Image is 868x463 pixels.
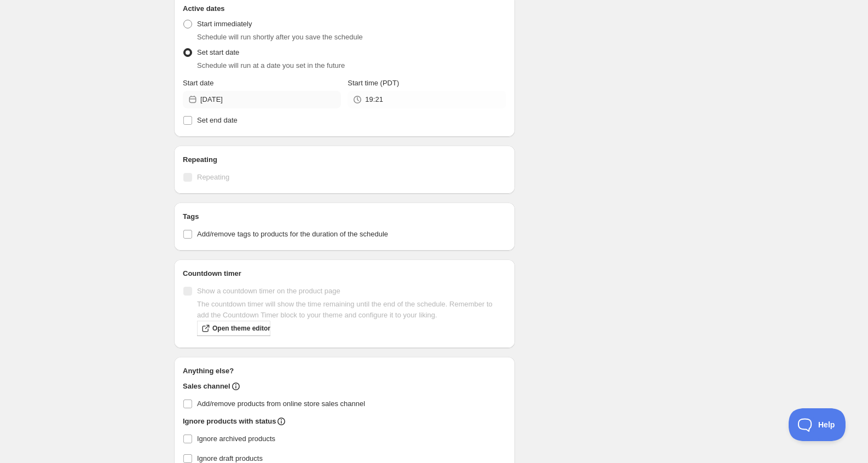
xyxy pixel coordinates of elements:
h2: Ignore products with status [183,416,276,427]
span: Start immediately [197,20,252,28]
h2: Active dates [183,3,506,14]
h2: Countdown timer [183,268,506,279]
span: Ignore draft products [197,454,263,462]
h2: Anything else? [183,366,506,377]
a: Open theme editor [197,321,270,336]
span: Ignore archived products [197,435,275,443]
h2: Repeating [183,154,506,165]
h2: Sales channel [183,381,230,392]
p: The countdown timer will show the time remaining until the end of the schedule. Remember to add t... [197,299,506,321]
iframe: Toggle Customer Support [789,408,846,441]
h2: Tags [183,211,506,222]
span: Repeating [197,173,229,181]
span: Set start date [197,48,239,56]
span: Set end date [197,116,238,124]
span: Start time (PDT) [348,79,399,87]
span: Add/remove products from online store sales channel [197,400,365,408]
span: Start date [183,79,213,87]
span: Open theme editor [212,324,270,333]
span: Schedule will run shortly after you save the schedule [197,33,363,41]
span: Add/remove tags to products for the duration of the schedule [197,230,388,238]
span: Schedule will run at a date you set in the future [197,61,345,70]
span: Show a countdown timer on the product page [197,287,340,295]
